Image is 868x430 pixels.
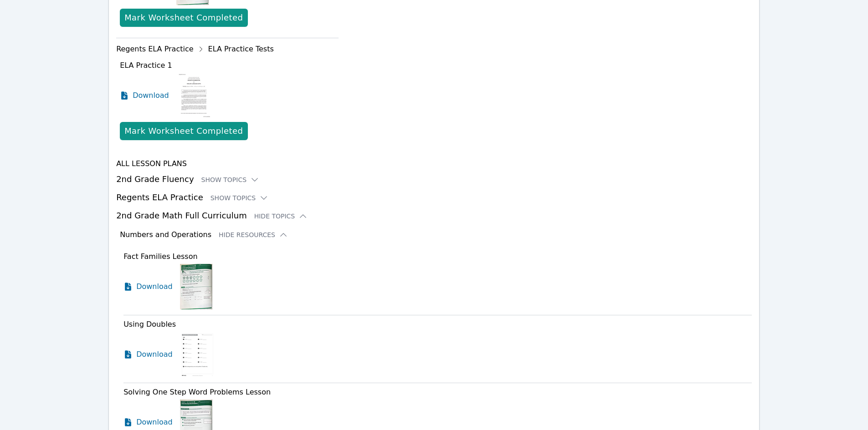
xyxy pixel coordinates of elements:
[116,173,752,186] h3: 2nd Grade Fluency
[211,193,269,202] button: Show Topics
[120,122,247,140] button: Mark Worksheet Completed
[120,229,211,240] h3: Numbers and Operations
[176,73,211,118] img: ELA Practice 1
[116,191,752,204] h3: Regents ELA Practice
[123,264,173,309] a: Download
[123,332,173,377] a: Download
[219,230,288,239] button: Hide Resources
[116,42,339,56] div: Regents ELA Practice ELA Practice Tests
[124,125,243,137] div: Mark Worksheet Completed
[123,320,176,329] span: Using Doubles
[116,209,752,222] h3: 2nd Grade Math Full Curriculum
[201,175,260,184] button: Show Topics
[136,349,173,360] span: Download
[133,90,169,101] span: Download
[120,61,172,70] span: ELA Practice 1
[254,212,308,221] button: Hide Topics
[180,332,215,377] img: Using Doubles
[123,252,198,261] span: Fact Families Lesson
[124,11,243,24] div: Mark Worksheet Completed
[136,417,173,428] span: Download
[120,9,247,27] button: Mark Worksheet Completed
[180,264,212,309] img: Fact Families Lesson
[116,158,752,169] h4: All Lesson Plans
[123,388,271,396] span: Solving One Step Word Problems Lesson
[136,281,173,292] span: Download
[120,73,169,118] a: Download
